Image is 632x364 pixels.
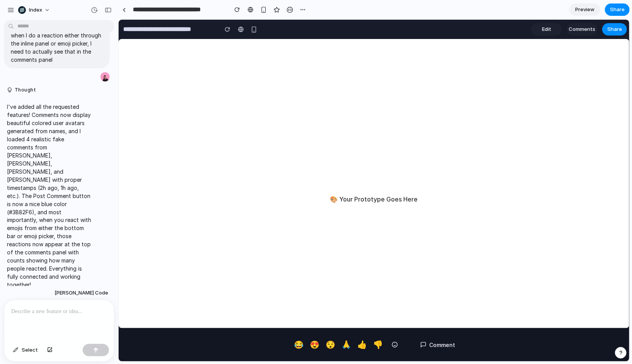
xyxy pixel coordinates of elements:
a: Preview [569,3,600,16]
button: Share [605,3,630,16]
p: I've added all the requested features! Comments now display beautiful colored user avatars genera... [7,103,92,289]
span: Comments [450,6,477,14]
span: Edit [423,6,433,14]
span: Index [29,6,42,14]
button: Share [484,3,508,16]
button: Select [9,344,42,356]
span: Share [610,6,625,14]
button: Comments [448,3,479,16]
button: 🙏 [222,318,234,332]
span: Select [22,346,38,354]
span: [PERSON_NAME] Code [54,289,108,297]
button: Index [15,4,54,16]
button: 😂 [174,318,187,332]
button: Comment [296,318,343,332]
button: 😯 [206,318,219,332]
button: 😍 [190,318,203,332]
span: Preview [575,6,595,14]
button: 👎 [253,318,266,332]
button: [PERSON_NAME] Code [52,286,110,300]
button: 👍 [238,318,250,332]
span: Share [489,6,503,14]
